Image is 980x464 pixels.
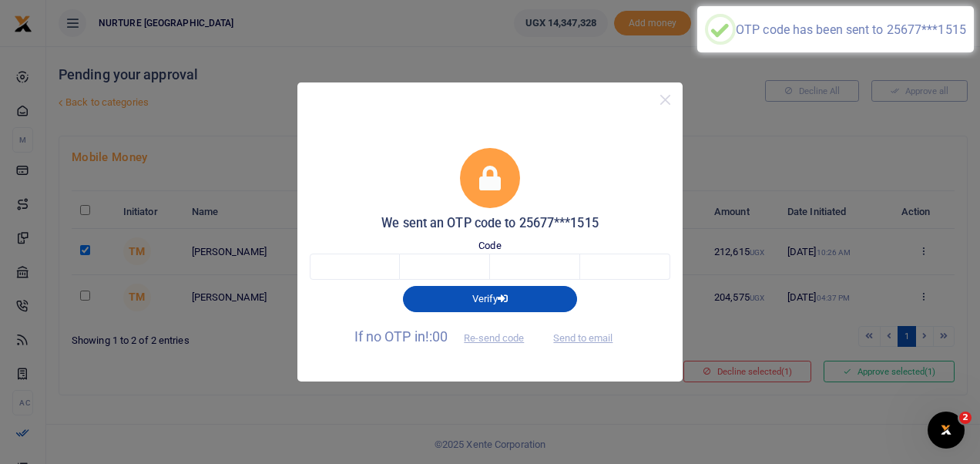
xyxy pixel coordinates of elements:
span: If no OTP in [354,328,538,345]
div: OTP code has been sent to 25677***1515 [736,22,966,37]
label: Code [478,238,501,254]
span: !:00 [425,328,448,345]
iframe: Intercom live chat [928,412,965,449]
button: Close [654,89,676,111]
h5: We sent an OTP code to 25677***1515 [310,216,670,231]
button: Verify [403,286,577,312]
span: 2 [959,412,972,424]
